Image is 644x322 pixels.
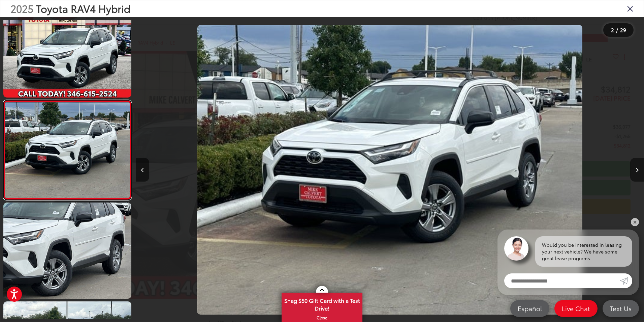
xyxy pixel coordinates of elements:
span: 29 [620,26,626,33]
img: 2025 Toyota RAV4 Hybrid LE [2,202,133,300]
a: Text Us [603,300,639,317]
button: Previous image [136,158,149,182]
a: Live Chat [554,300,598,317]
i: Close gallery [627,4,634,13]
img: 2025 Toyota RAV4 Hybrid LE [197,25,583,315]
span: Live Chat [558,304,593,313]
img: 2025 Toyota RAV4 Hybrid LE [2,0,133,99]
div: Would you be interested in leasing your next vehicle? We have some great lease programs. [535,236,632,267]
div: 2025 Toyota RAV4 Hybrid LE 1 [136,25,644,315]
span: 2 [611,26,614,33]
img: 2025 Toyota RAV4 Hybrid LE [4,102,131,198]
span: Español [514,304,545,313]
span: / [615,28,619,32]
a: Submit [620,273,632,288]
input: Enter your message [504,273,620,288]
a: Español [510,300,549,317]
img: Agent profile photo [504,236,528,261]
span: Toyota RAV4 Hybrid [36,1,130,16]
span: Text Us [607,304,635,313]
button: Next image [630,158,644,182]
span: 2025 [10,1,33,16]
span: Snag $50 Gift Card with a Test Drive! [282,293,362,314]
